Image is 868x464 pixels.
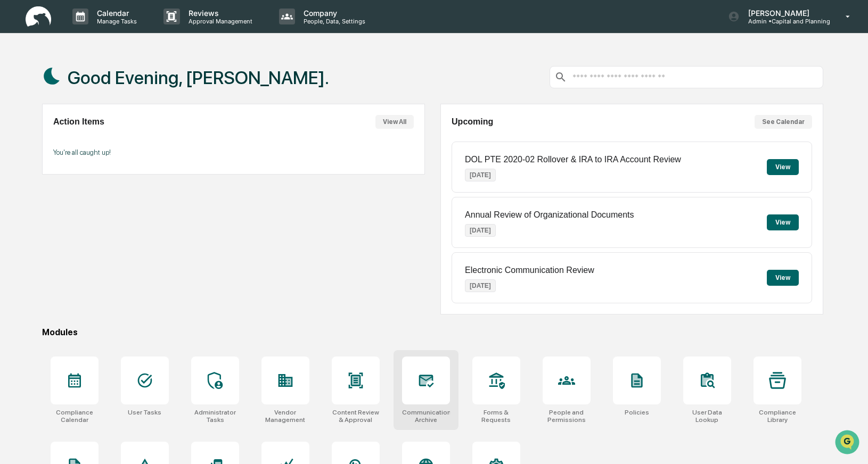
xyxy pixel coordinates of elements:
span: Data Lookup [21,154,67,165]
span: Attestations [88,134,132,145]
p: How can we help? [11,22,194,39]
div: User Tasks [128,409,161,416]
a: 🔎Data Lookup [6,150,71,169]
div: 🗄️ [77,135,86,144]
a: 🖐️Preclearance [6,130,73,149]
p: Reviews [180,9,258,18]
p: Approval Management [180,18,258,25]
div: Modules [42,327,823,337]
div: Administrator Tasks [191,409,239,424]
button: View [767,270,799,286]
h2: Upcoming [452,117,493,127]
p: [DATE] [465,224,496,237]
p: DOL PTE 2020-02 Rollover & IRA to IRA Account Review [465,155,681,164]
button: View [767,159,799,175]
button: Start new chat [181,85,194,97]
h2: Action Items [53,117,104,127]
p: Company [295,9,371,18]
div: 🖐️ [11,135,19,144]
span: Pylon [106,180,129,188]
p: Admin • Capital and Planning [740,18,830,25]
div: Compliance Calendar [51,409,99,424]
div: Policies [625,409,649,416]
button: View All [375,115,414,129]
p: Annual Review of Organizational Documents [465,210,634,220]
img: 1746055101610-c473b297-6a78-478c-a979-82029cc54cd1 [11,81,30,101]
a: Powered byPylon [75,180,129,188]
p: You're all caught up! [53,148,414,156]
div: Vendor Management [261,409,309,424]
a: 🗄️Attestations [73,130,136,149]
h1: Good Evening, [PERSON_NAME]. [68,67,329,88]
p: [PERSON_NAME] [740,9,830,18]
p: People, Data, Settings [295,18,371,25]
button: See Calendar [755,115,812,129]
div: Compliance Library [754,409,801,424]
p: Manage Tasks [88,18,142,25]
p: Electronic Communication Review [465,266,594,275]
div: Start new chat [36,81,175,92]
div: Forms & Requests [472,409,520,424]
div: We're available if you need us! [36,92,135,101]
div: Communications Archive [402,409,450,424]
div: Content Review & Approval [332,409,380,424]
div: People and Permissions [543,409,591,424]
span: Preclearance [21,134,69,145]
img: logo [26,6,51,27]
iframe: Open customer support [834,429,863,458]
p: [DATE] [465,169,496,181]
button: View [767,214,799,230]
div: 🔎 [11,155,19,164]
div: User Data Lookup [683,409,731,424]
p: [DATE] [465,279,496,292]
p: Calendar [88,9,142,18]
